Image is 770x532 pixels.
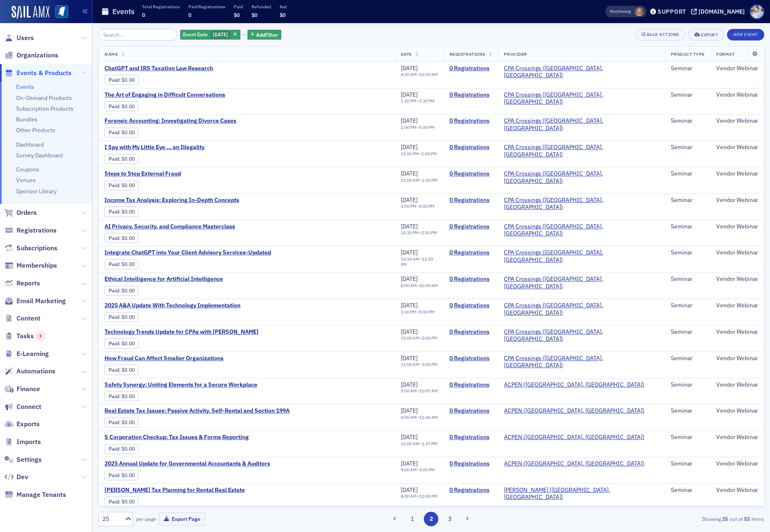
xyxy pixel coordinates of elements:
a: Registrations [5,226,57,235]
a: Orders [5,208,37,217]
span: Settings [17,455,42,464]
button: Export Page [159,513,205,525]
time: 11:00 AM [401,361,419,367]
span: Exports [17,420,40,429]
time: 11:00 AM [401,177,419,183]
a: Events & Products [5,69,71,78]
a: Coupons [16,166,39,173]
span: Content [17,314,40,323]
button: New Event [727,29,764,40]
span: Product Type [671,51,705,57]
div: Vendor Webinar [716,197,758,204]
div: Seminar [671,117,705,125]
span: Add Filter [256,31,278,38]
span: Finance [17,385,40,394]
span: [DATE] [401,223,418,230]
span: Organizations [17,51,58,60]
a: New Event [727,30,764,38]
div: Vendor Webinar [716,144,758,151]
a: Income Tax Analysis: Exploring In-Depth Concepts [105,197,243,204]
a: Survey Dashboard [16,152,63,159]
p: Paid Registrations [188,4,225,9]
span: Imports [17,437,41,446]
span: CPA Crossings (Rochester, MI) [504,197,659,211]
div: [DOMAIN_NAME] [699,8,745,15]
p: Total Registrations [142,4,180,9]
span: $0.00 [121,314,135,320]
div: – [401,178,437,183]
span: CPA Crossings (Rochester, MI) [504,144,659,158]
a: Organizations [5,51,58,60]
a: SailAMX [12,6,50,19]
div: – [401,204,435,209]
a: Settings [5,455,42,464]
div: Vendor Webinar [716,328,758,336]
span: [DATE] [401,354,418,362]
div: Vendor Webinar [716,223,758,230]
div: Seminar [671,223,705,230]
div: Paid: 0 - $0 [105,180,138,190]
div: Paid: 0 - $0 [105,365,138,375]
span: Ethical Intelligence for Artificial Intelligence [105,275,243,283]
span: $0.00 [121,340,135,347]
span: AI Privacy, Security, and Compliance Masterclass [105,223,243,230]
a: ACPEN ([GEOGRAPHIC_DATA], [GEOGRAPHIC_DATA]) [504,407,644,415]
input: Search… [98,29,177,40]
a: Technology Trends Update for CPAs with [PERSON_NAME] [105,328,259,336]
a: Paid [109,499,119,505]
time: 10:00 AM [419,283,438,288]
a: Paid [109,419,119,425]
span: Dev [17,473,28,482]
div: Vendor Webinar [716,302,758,309]
span: Technology Trends Update for CPAs with John Higgins [105,328,259,336]
a: CPA Crossings ([GEOGRAPHIC_DATA], [GEOGRAPHIC_DATA]) [504,65,659,79]
a: [PERSON_NAME] Tax Planning for Rental Real Estate [105,487,245,494]
a: I Spy with My Little Eye ... an Illegality [105,144,243,151]
span: $0 [252,12,257,18]
a: Venues [16,176,36,184]
div: – [401,125,435,130]
span: Tasks [17,332,45,341]
span: Profile [750,5,764,19]
span: Format [716,51,734,57]
div: Paid: 0 - $0 [105,128,138,138]
p: Refunded [252,4,271,9]
time: 12:00 PM [401,151,419,157]
div: Vendor Webinar [716,91,758,99]
div: Also [610,9,618,14]
span: CPA Crossings (Rochester, MI) [504,117,659,132]
a: CPA Crossings ([GEOGRAPHIC_DATA], [GEOGRAPHIC_DATA]) [504,355,659,369]
time: 1:00 PM [401,124,416,130]
a: Memberships [5,261,57,270]
a: Safety Synergy: Uniting Elements for a Secure Workplace [105,381,257,389]
div: Seminar [671,197,705,204]
button: AddFilter [247,30,281,40]
div: Vendor Webinar [716,355,758,362]
a: Paid [109,261,119,267]
a: Imports [5,437,41,446]
div: Paid: 0 - $0 [105,75,138,85]
time: 8:30 AM [401,71,417,77]
time: 10:30 AM [419,71,438,77]
div: – [401,151,437,157]
span: [DATE] [401,117,418,124]
a: CPA Crossings ([GEOGRAPHIC_DATA], [GEOGRAPHIC_DATA]) [504,144,659,158]
a: Users [5,33,34,43]
span: [DATE] [401,275,418,283]
span: $0.00 [121,287,135,294]
span: [DATE] [401,196,418,204]
time: 1:00 PM [422,177,437,183]
a: Paid [109,235,119,241]
span: ChatGPT and IRS Taxation Law Research [105,65,243,72]
div: – [401,72,438,77]
span: Subscriptions [17,244,57,253]
a: Subscription Products [16,105,74,112]
a: 0 Registrations [449,460,492,468]
a: Dashboard [16,141,44,148]
div: Seminar [671,328,705,336]
span: $0.00 [121,156,135,162]
a: CPA Crossings ([GEOGRAPHIC_DATA], [GEOGRAPHIC_DATA]) [504,302,659,316]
